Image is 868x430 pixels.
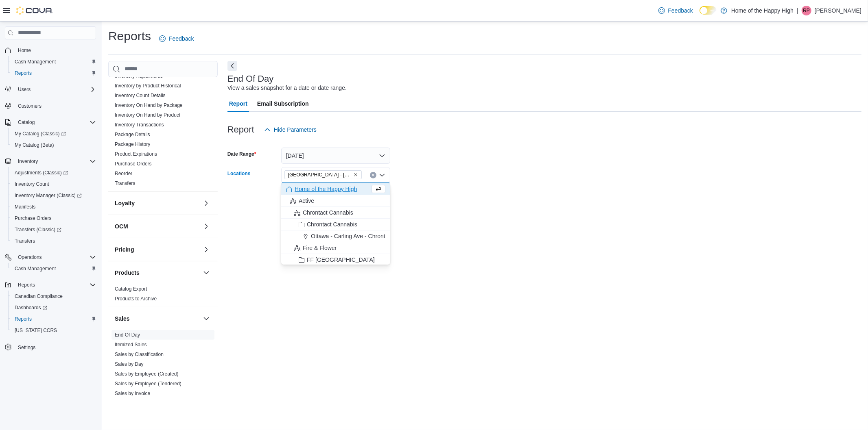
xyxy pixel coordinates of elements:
[8,190,99,201] a: Inventory Manager (Classic)
[115,296,157,302] a: Products to Archive
[115,269,200,277] button: Products
[115,73,163,79] a: Inventory Adjustments
[115,371,179,377] span: Sales by Employee (Created)
[15,252,96,262] span: Operations
[115,180,135,186] a: Transfers
[655,2,696,19] a: Feedback
[11,57,59,67] a: Cash Management
[11,129,69,139] a: My Catalog (Classic)
[15,156,41,166] button: Inventory
[288,171,352,179] span: [GEOGRAPHIC_DATA] - [GEOGRAPHIC_DATA] - Fire & Flower
[8,167,99,178] a: Adjustments (Classic)
[227,125,254,135] h3: Report
[8,139,99,151] button: My Catalog (Beta)
[281,254,390,266] button: FF [GEOGRAPHIC_DATA]
[8,56,99,67] button: Cash Management
[11,202,39,212] a: Manifests
[15,343,39,352] a: Settings
[11,236,96,246] span: Transfers
[11,213,96,223] span: Purchase Orders
[802,6,811,15] div: Rachel Power
[115,222,200,230] button: OCM
[11,291,66,301] a: Canadian Compliance
[115,171,132,176] a: Reorder
[281,148,390,164] button: [DATE]
[115,83,181,89] a: Inventory by Product Historical
[11,264,59,274] a: Cash Management
[115,112,180,118] a: Inventory On Hand by Product
[8,224,99,235] a: Transfers (Classic)
[15,252,45,262] button: Operations
[15,59,56,65] span: Cash Management
[18,103,42,109] span: Customers
[115,180,135,187] span: Transfers
[15,142,54,148] span: My Catalog (Beta)
[2,279,99,291] button: Reports
[115,112,180,118] span: Inventory On Hand by Product
[8,325,99,336] button: [US_STATE] CCRS
[2,156,99,167] button: Inventory
[115,315,130,323] h3: Sales
[229,96,247,112] span: Report
[15,45,96,55] span: Home
[2,117,99,128] button: Catalog
[15,169,68,176] span: Adjustments (Classic)
[803,6,810,15] span: RP
[11,236,38,246] a: Transfers
[281,195,390,207] button: Active
[8,201,99,213] button: Manifests
[11,129,96,139] span: My Catalog (Classic)
[108,28,151,44] h1: Reports
[11,179,52,189] a: Inventory Count
[281,230,390,242] button: Ottawa - Carling Ave - Chrontact Cannabis
[227,170,251,177] label: Locations
[11,179,96,189] span: Inventory Count
[15,293,63,300] span: Canadian Compliance
[115,141,150,147] a: Package History
[115,390,150,397] span: Sales by Invoice
[15,117,96,127] span: Catalog
[15,46,34,55] a: Home
[11,168,71,178] a: Adjustments (Classic)
[11,213,55,223] a: Purchase Orders
[11,191,96,200] span: Inventory Manager (Classic)
[115,286,147,292] a: Catalog Export
[115,352,164,357] a: Sales by Classification
[201,198,211,208] button: Loyalty
[227,151,256,157] label: Date Range
[299,197,314,205] span: Active
[115,161,152,167] span: Purchase Orders
[115,341,147,348] span: Itemized Sales
[11,291,96,301] span: Canadian Compliance
[115,131,150,138] span: Package Details
[15,342,96,352] span: Settings
[115,122,164,128] a: Inventory Transactions
[169,35,194,43] span: Feedback
[115,83,181,89] span: Inventory by Product Historical
[115,351,164,358] span: Sales by Classification
[115,295,157,302] span: Products to Archive
[8,291,99,302] button: Canadian Compliance
[11,140,57,150] a: My Catalog (Beta)
[281,242,390,254] button: Fire & Flower
[115,92,166,99] span: Inventory Count Details
[115,199,200,207] button: Loyalty
[18,158,38,165] span: Inventory
[8,313,99,325] button: Reports
[227,74,274,84] h3: End Of Day
[261,122,320,138] button: Hide Parameters
[15,101,96,111] span: Customers
[11,314,96,324] span: Reports
[15,192,82,199] span: Inventory Manager (Classic)
[115,93,166,98] a: Inventory Count Details
[115,381,181,387] a: Sales by Employee (Tendered)
[15,316,32,322] span: Reports
[11,57,96,67] span: Cash Management
[15,327,57,334] span: [US_STATE] CCRS
[11,68,35,78] a: Reports
[2,341,99,353] button: Settings
[15,85,34,94] button: Users
[115,332,140,338] a: End Of Day
[227,84,347,92] div: View a sales snapshot for a date or date range.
